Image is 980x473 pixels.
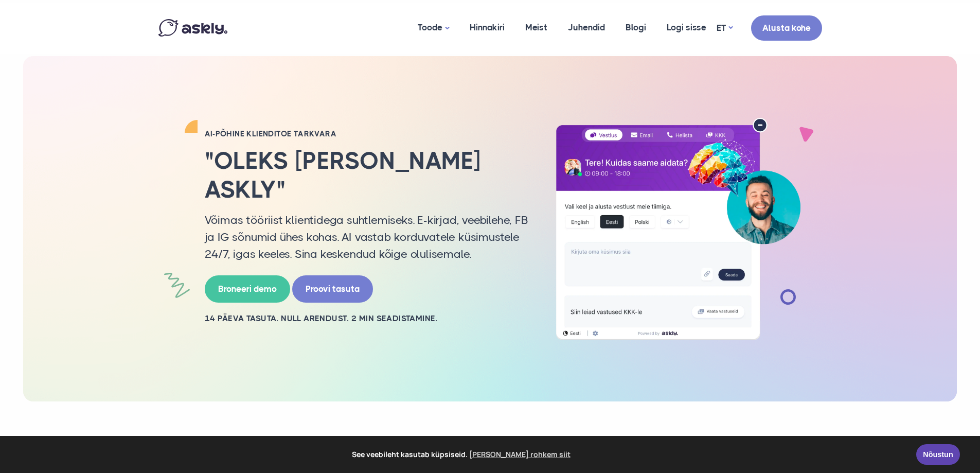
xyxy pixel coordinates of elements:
[717,21,733,36] a: ET
[544,118,812,340] img: AI multilingual chat
[468,447,572,462] a: learn more about cookies
[916,444,960,465] a: Nõustun
[205,275,290,303] a: Broneeri demo
[205,129,529,139] h2: AI-PÕHINE KLIENDITOE TARKVARA
[459,3,515,52] a: Hinnakiri
[558,3,615,52] a: Juhendid
[205,147,529,203] h2: "Oleks [PERSON_NAME] Askly"
[515,3,558,52] a: Meist
[292,275,373,303] a: Proovi tasuta
[407,3,459,54] a: Toode
[205,212,529,262] p: Võimas tööriist klientidega suhtlemiseks. E-kirjad, veebilehe, FB ja IG sõnumid ühes kohas. AI va...
[15,447,909,462] span: See veebileht kasutab küpsiseid.
[205,313,529,324] h2: 14 PÄEVA TASUTA. NULL ARENDUST. 2 MIN SEADISTAMINE.
[158,19,227,37] img: Askly
[656,3,717,52] a: Logi sisse
[615,3,656,52] a: Blogi
[751,15,822,41] a: Alusta kohe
